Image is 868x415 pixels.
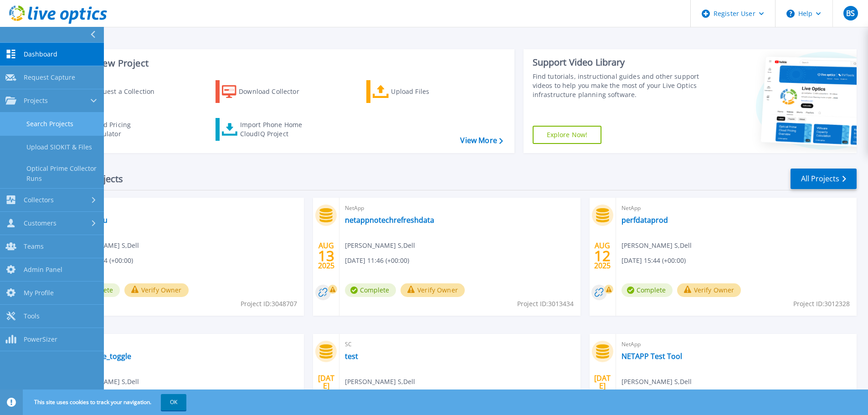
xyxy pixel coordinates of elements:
h3: Start a New Project [65,58,503,68]
span: [PERSON_NAME] S , Dell [621,241,692,251]
span: Teams [24,242,44,251]
a: Explore Now! [533,126,602,144]
a: Download Collector [216,80,317,103]
a: Upload Files [366,80,468,103]
span: Tools [24,312,40,320]
a: NETAPP Test Tool [621,352,682,361]
div: Download Collector [239,82,312,101]
span: Admin Panel [24,266,62,274]
div: Find tutorials, instructional guides and other support videos to help you make the most of your L... [533,72,703,99]
span: [PERSON_NAME] S , Dell [345,377,415,387]
span: Project ID: 3012328 [793,299,850,309]
span: BS [846,10,855,17]
button: Verify Owner [124,283,189,297]
span: [PERSON_NAME] S , Dell [345,241,415,251]
a: netappnotechrefreshdata [345,215,434,225]
span: Dashboard [24,50,57,58]
div: Support Video Library [533,56,703,68]
span: Complete [345,283,396,297]
span: NetApp [69,339,298,349]
span: Complete [621,283,673,297]
span: SC [345,339,575,349]
span: NetApp [621,203,851,213]
span: Collectors [24,196,54,204]
a: Cloud Pricing Calculator [65,118,166,141]
span: [DATE] 11:46 (+00:00) [345,256,409,266]
span: SC [69,203,298,213]
span: Project ID: 3048707 [241,299,297,309]
span: Customers [24,219,56,227]
span: Project ID: 3013434 [517,299,574,309]
div: Import Phone Home CloudIQ Project [240,120,311,138]
span: PowerSizer [24,335,57,343]
a: All Projects [791,169,857,189]
span: [PERSON_NAME] S , Dell [621,377,692,387]
div: Cloud Pricing Calculator [89,120,162,138]
a: View More [460,136,503,145]
span: 13 [318,252,334,260]
button: Verify Owner [401,283,465,297]
div: AUG 2025 [318,239,335,272]
button: OK [161,394,186,410]
div: [DATE] 2025 [318,375,335,409]
span: NetApp [621,339,851,349]
div: AUG 2025 [594,239,611,272]
a: Request a Collection [65,80,166,103]
div: [DATE] 2025 [594,375,611,409]
span: Projects [24,97,48,105]
a: perfdataprod [621,215,668,225]
span: My Profile [24,289,54,297]
span: NetApp [345,203,575,213]
div: Upload Files [391,82,464,101]
span: Request Capture [24,73,75,82]
div: Request a Collection [91,82,164,101]
button: Verify Owner [677,283,741,297]
span: [DATE] 15:44 (+00:00) [621,256,686,266]
span: 12 [594,252,611,260]
a: test [345,352,358,361]
span: This site uses cookies to track your navigation. [25,394,186,410]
